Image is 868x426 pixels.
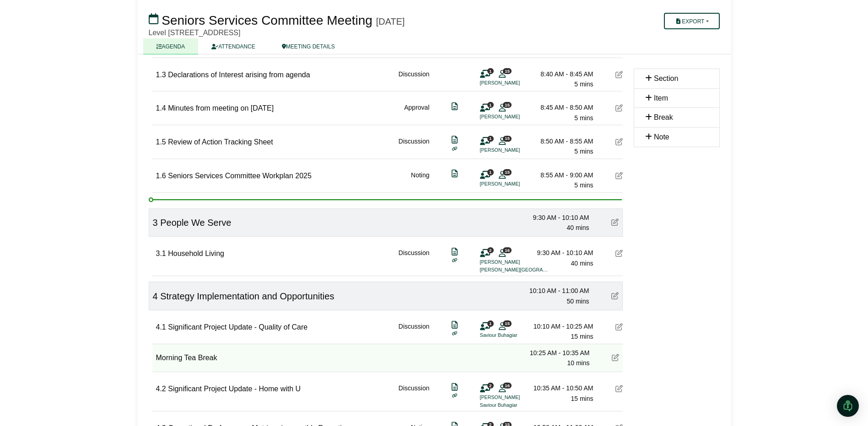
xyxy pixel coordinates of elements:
a: AGENDA [143,38,199,54]
div: 9:30 AM - 10:10 AM [525,213,589,223]
span: 1 [487,102,494,108]
li: [PERSON_NAME] [480,79,549,87]
div: 8:40 AM - 8:45 AM [529,69,593,79]
span: 3.1 [156,250,166,257]
span: Declarations of Interest arising from agenda [168,71,310,79]
div: Discussion [399,136,430,157]
div: Open Intercom Messenger [837,395,859,417]
button: Export [664,13,719,29]
span: Item [654,94,668,102]
span: Morning Tea Break [156,354,217,362]
span: Review of Action Tracking Sheet [168,138,273,146]
a: ATTENDANCE [198,38,268,54]
li: [PERSON_NAME] [480,180,549,188]
span: 15 [503,102,512,108]
span: 2 [487,247,494,253]
span: 1.3 [156,71,166,79]
span: 40 mins [566,224,589,231]
span: 5 mins [574,181,593,189]
li: [PERSON_NAME] [480,394,549,401]
span: 10 mins [567,359,589,367]
span: Household Living [168,250,224,257]
li: [PERSON_NAME] [480,258,549,266]
div: Noting [411,170,429,191]
span: 15 [503,320,512,326]
span: 1 [487,320,494,326]
span: Seniors Services Committee Workplan 2025 [168,172,312,180]
span: 15 [503,169,512,175]
span: 16 [503,247,512,253]
div: [DATE] [376,16,405,27]
li: [PERSON_NAME] [480,146,549,154]
div: Discussion [399,321,430,342]
li: [PERSON_NAME][GEOGRAPHIC_DATA] [480,266,549,274]
span: 16 [503,383,512,389]
span: Strategy Implementation and Opportunities [160,291,334,301]
span: People We Serve [160,218,231,228]
div: 8:55 AM - 9:00 AM [529,170,593,180]
span: 4.2 [156,385,166,393]
span: 15 [503,136,512,142]
span: Minutes from meeting on [DATE] [168,104,274,112]
span: 1.6 [156,172,166,180]
span: Level [STREET_ADDRESS] [149,29,241,37]
div: 10:10 AM - 10:25 AM [529,321,593,331]
span: 5 mins [574,114,593,122]
span: 1.4 [156,104,166,112]
div: Discussion [399,383,430,409]
span: 15 mins [571,333,593,340]
div: Discussion [399,248,430,274]
div: 9:30 AM - 10:10 AM [529,248,593,258]
div: 10:35 AM - 10:50 AM [529,383,593,393]
span: Seniors Services Committee Meeting [162,13,372,27]
span: Note [654,133,669,141]
span: 1.5 [156,138,166,146]
li: Saviour Buhagiar [480,401,549,409]
span: 5 mins [574,80,593,88]
span: Significant Project Update - Quality of Care [168,323,307,331]
span: 50 mins [566,298,589,305]
span: Significant Project Update - Home with U [168,385,301,393]
span: 15 mins [571,395,593,402]
a: MEETING DETAILS [269,38,348,54]
span: 4 [153,291,158,301]
span: 1 [487,68,494,74]
span: Break [654,113,673,121]
div: Approval [404,102,429,123]
span: 5 mins [574,148,593,155]
span: 1 [487,169,494,175]
div: 8:45 AM - 8:50 AM [529,102,593,112]
span: Section [654,75,678,82]
span: 3 [153,218,158,228]
span: 1 [487,136,494,142]
div: 10:10 AM - 11:00 AM [525,286,589,296]
li: Saviour Buhagiar [480,331,549,339]
div: 8:50 AM - 8:55 AM [529,136,593,146]
span: 4.1 [156,323,166,331]
div: Discussion [399,69,430,90]
div: 10:25 AM - 10:35 AM [526,348,590,358]
span: 2 [487,383,494,389]
li: [PERSON_NAME] [480,113,549,121]
span: 40 mins [571,260,593,267]
span: 15 [503,68,512,74]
